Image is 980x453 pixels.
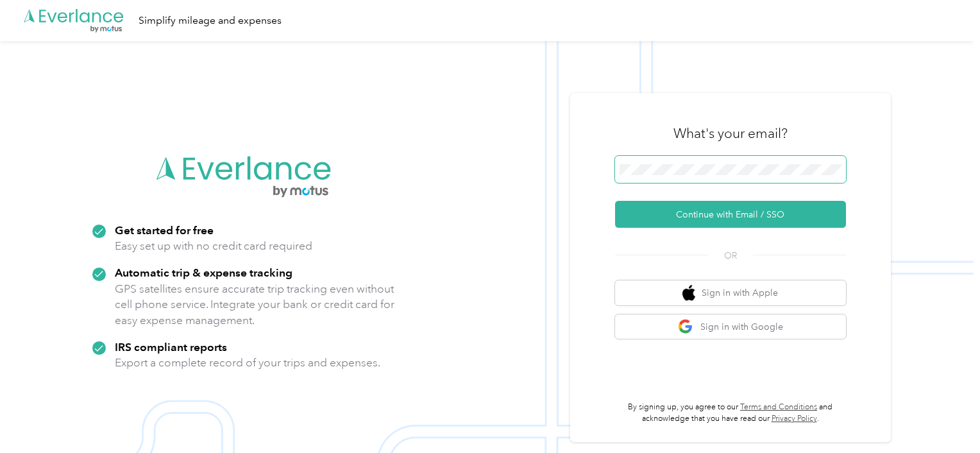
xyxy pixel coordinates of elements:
[740,402,817,412] a: Terms and Conditions
[139,13,282,29] div: Simplify mileage and expenses
[678,319,694,335] img: google logo
[682,285,695,301] img: apple logo
[115,355,380,371] p: Export a complete record of your trips and expenses.
[615,280,846,305] button: apple logoSign in with Apple
[615,402,846,424] p: By signing up, you agree to our and acknowledge that you have read our .
[115,238,312,254] p: Easy set up with no credit card required
[772,414,817,423] a: Privacy Policy
[615,201,846,228] button: Continue with Email / SSO
[115,281,395,329] p: GPS satellites ensure accurate trip tracking even without cell phone service. Integrate your bank...
[115,340,227,354] strong: IRS compliant reports
[673,124,788,142] h3: What's your email?
[708,249,753,262] span: OR
[115,223,214,237] strong: Get started for free
[615,314,846,339] button: google logoSign in with Google
[115,266,292,279] strong: Automatic trip & expense tracking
